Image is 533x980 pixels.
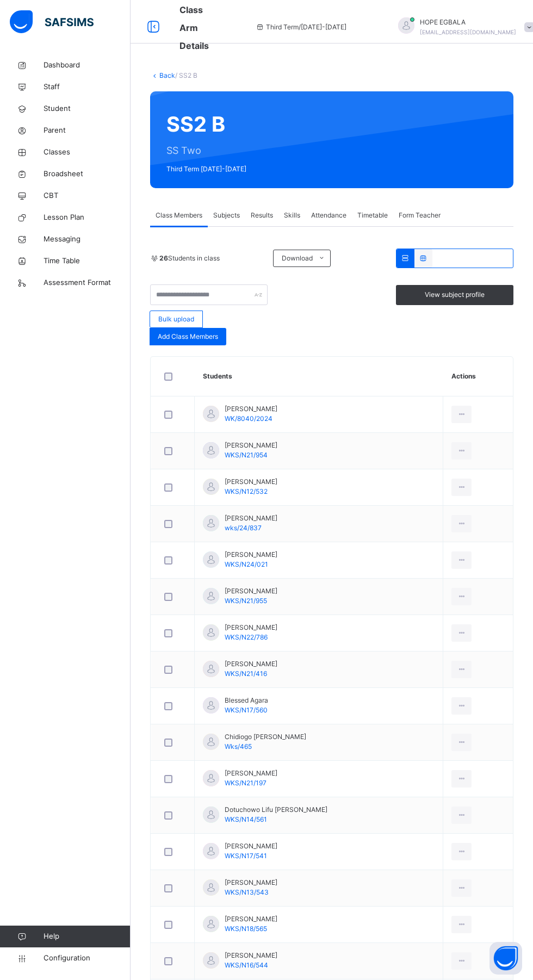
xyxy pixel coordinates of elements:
[159,253,220,263] span: Students in class
[225,742,252,750] span: Wks/465
[44,234,131,245] span: Messaging
[255,22,346,32] span: session/term information
[44,953,130,964] span: Configuration
[159,254,168,262] b: 26
[357,210,388,220] span: Timetable
[225,951,277,960] span: [PERSON_NAME]
[213,210,240,220] span: Subjects
[44,190,131,201] span: CBT
[425,290,485,300] span: View subject profile
[225,878,277,888] span: [PERSON_NAME]
[225,961,268,969] span: WKS/N16/544
[399,210,441,220] span: Form Teacher
[225,815,267,823] span: WKS/N14/561
[225,925,267,933] span: WKS/N18/565
[225,732,306,742] span: Chidiogo [PERSON_NAME]
[225,914,277,924] span: [PERSON_NAME]
[489,942,522,975] button: Open asap
[420,29,516,35] span: [EMAIL_ADDRESS][DOMAIN_NAME]
[225,441,277,450] span: [PERSON_NAME]
[179,4,209,51] span: Class Arm Details
[166,164,262,174] span: Third Term [DATE]-[DATE]
[44,60,131,71] span: Dashboard
[225,706,268,714] span: WKS/N17/560
[225,888,269,896] span: WKS/N13/543
[225,477,277,487] span: [PERSON_NAME]
[225,451,268,459] span: WKS/N21/954
[44,256,131,266] span: Time Table
[195,357,443,396] th: Students
[225,513,277,523] span: [PERSON_NAME]
[225,696,268,705] span: Blessed Agara
[44,169,131,179] span: Broadsheet
[225,852,267,860] span: WKS/N17/541
[225,487,268,495] span: WKS/N12/532
[44,277,131,288] span: Assessment Format
[311,210,346,220] span: Attendance
[44,82,131,92] span: Staff
[251,210,273,220] span: Results
[44,931,130,942] span: Help
[443,357,513,396] th: Actions
[225,560,268,568] span: WKS/N24/021
[225,633,268,641] span: WKS/N22/786
[10,10,94,33] img: safsims
[225,586,277,596] span: [PERSON_NAME]
[225,524,262,532] span: wks/24/837
[284,210,300,220] span: Skills
[156,210,202,220] span: Class Members
[420,17,516,27] span: HOPE EGBALA
[44,212,131,223] span: Lesson Plan
[44,125,131,136] span: Parent
[225,779,266,787] span: WKS/N21/197
[175,71,197,79] span: / SS2 B
[225,805,327,815] span: Dotuchowo Lifu [PERSON_NAME]
[225,550,277,560] span: [PERSON_NAME]
[225,623,277,632] span: [PERSON_NAME]
[159,71,175,79] a: Back
[225,659,277,669] span: [PERSON_NAME]
[225,669,267,678] span: WKS/N21/416
[225,414,272,423] span: WK/8040/2024
[44,103,131,114] span: Student
[44,147,131,158] span: Classes
[158,314,194,324] span: Bulk upload
[225,404,277,414] span: [PERSON_NAME]
[225,768,277,778] span: [PERSON_NAME]
[225,597,267,605] span: WKS/N21/955
[158,332,218,342] span: Add Class Members
[282,253,313,263] span: Download
[225,841,277,851] span: [PERSON_NAME]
